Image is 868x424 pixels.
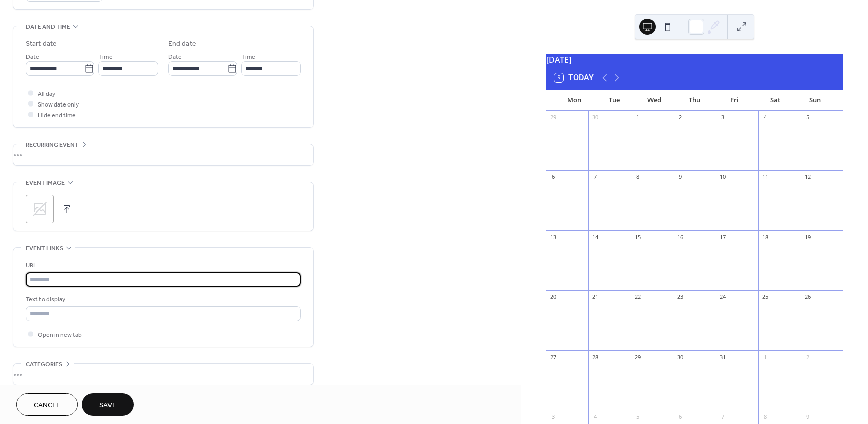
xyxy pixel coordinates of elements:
[26,52,39,62] span: Date
[762,353,769,361] div: 1
[38,110,76,121] span: Hide end time
[549,173,557,181] div: 6
[594,90,634,111] div: Tue
[634,353,641,361] div: 29
[677,293,684,301] div: 23
[168,52,182,62] span: Date
[591,293,599,301] div: 21
[99,400,116,411] span: Save
[804,233,811,241] div: 19
[38,99,79,110] span: Show date only
[677,353,684,361] div: 30
[546,54,843,66] div: [DATE]
[719,293,726,301] div: 24
[755,90,795,111] div: Sat
[762,293,769,301] div: 25
[677,233,684,241] div: 16
[675,90,715,111] div: Thu
[26,359,62,370] span: Categories
[634,293,641,301] div: 22
[26,178,65,188] span: Event image
[591,173,599,181] div: 7
[241,52,255,62] span: Time
[82,393,134,416] button: Save
[719,353,726,361] div: 31
[762,233,769,241] div: 18
[804,173,811,181] div: 12
[16,393,78,416] button: Cancel
[634,413,641,420] div: 5
[26,22,70,32] span: Date and time
[719,413,726,420] div: 7
[549,353,557,361] div: 27
[26,195,54,223] div: ;
[591,413,599,420] div: 4
[549,293,557,301] div: 20
[551,71,597,85] button: 9Today
[795,90,835,111] div: Sun
[26,294,299,305] div: Text to display
[719,114,726,121] div: 3
[762,413,769,420] div: 8
[804,114,811,121] div: 5
[26,140,79,150] span: Recurring event
[549,413,557,420] div: 3
[719,173,726,181] div: 10
[634,114,641,121] div: 1
[98,52,113,62] span: Time
[168,39,196,49] div: End date
[634,90,675,111] div: Wed
[634,233,641,241] div: 15
[804,293,811,301] div: 26
[34,400,60,411] span: Cancel
[804,353,811,361] div: 2
[634,173,641,181] div: 8
[26,39,57,49] div: Start date
[38,330,82,340] span: Open in new tab
[677,413,684,420] div: 6
[591,353,599,361] div: 28
[13,364,313,385] div: •••
[26,243,63,254] span: Event links
[715,90,755,111] div: Fri
[554,90,594,111] div: Mon
[677,114,684,121] div: 2
[591,233,599,241] div: 14
[762,114,769,121] div: 4
[549,114,557,121] div: 29
[804,413,811,420] div: 9
[38,89,55,99] span: All day
[13,144,313,165] div: •••
[719,233,726,241] div: 17
[549,233,557,241] div: 13
[677,173,684,181] div: 9
[591,114,599,121] div: 30
[26,260,299,271] div: URL
[762,173,769,181] div: 11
